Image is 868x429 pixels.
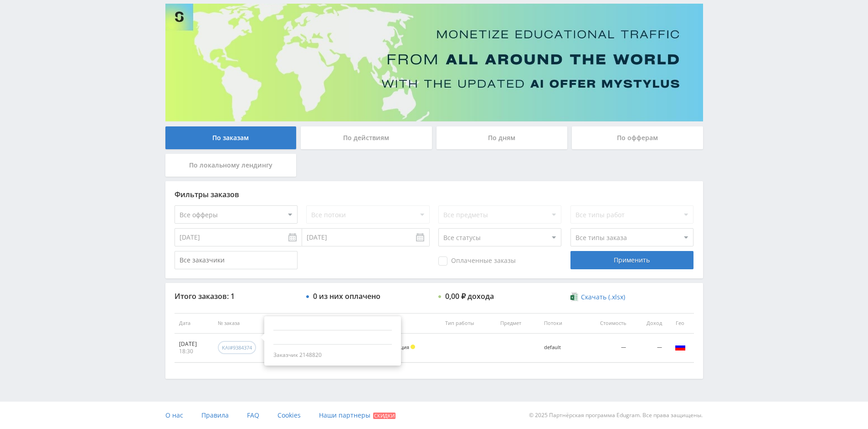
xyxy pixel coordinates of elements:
a: Наши партнеры Скидки [319,402,395,429]
td: — [580,334,631,362]
div: Итого заказов: 1 [175,292,298,300]
span: Скачать (.xlsx) [581,293,625,301]
div: По заказам [165,126,297,149]
span: Скидки [373,413,395,419]
div: [DATE] [179,340,209,348]
th: Статус [374,313,441,334]
div: kai#9384374 [222,344,252,351]
span: Холд [411,345,415,349]
th: Доход [631,313,667,334]
span: Правила [201,411,229,419]
div: 0 из них оплачено [313,292,380,300]
th: Тип заказа [282,313,374,334]
img: xlsx [570,292,578,301]
div: default [544,345,575,351]
th: Стоимость [580,313,631,334]
a: О нас [165,402,183,429]
div: 18:30 [179,348,209,355]
input: Все заказчики [175,251,298,269]
th: Потоки [539,313,579,334]
th: Дата [175,313,214,334]
div: Фильтры заказов [175,190,694,199]
a: Cookies [277,402,301,429]
div: Применить [570,251,693,269]
th: Предмет [496,313,539,334]
span: Оплаченные заказы [438,256,516,266]
td: — [631,334,667,362]
div: По действиям [301,126,432,149]
div: По офферам [572,126,703,149]
a: Правила [201,402,229,429]
span: О нас [165,411,183,419]
a: FAQ [247,402,259,429]
span: Наши партнеры [319,411,370,419]
th: № заказа [213,313,282,334]
div: По дням [437,126,568,149]
span: Cookies [277,411,301,419]
span: FAQ [247,411,259,419]
th: Гео [667,313,694,334]
div: По локальному лендингу [165,154,297,177]
th: Тип работы [441,313,496,334]
div: Заказчик 2148820 [273,351,392,359]
img: Banner [165,4,703,121]
div: © 2025 Партнёрская программа Edugram. Все права защищены. [438,402,703,429]
div: 0,00 ₽ дохода [445,292,494,300]
a: Скачать (.xlsx) [570,293,625,302]
img: rus.png [675,341,686,352]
